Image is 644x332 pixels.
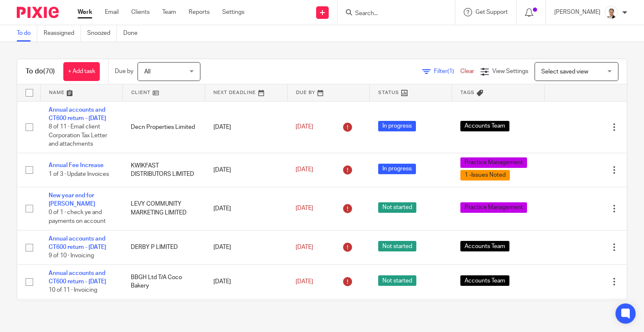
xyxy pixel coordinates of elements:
[296,244,313,250] span: [DATE]
[49,107,106,121] a: Annual accounts and CT600 return - [DATE]
[49,124,107,147] span: 8 of 11 · Email client Corporation Tax Letter and attachments
[460,275,509,286] span: Accounts Team
[26,67,55,76] h1: To do
[605,6,618,19] img: Untitled%20(5%20%C3%97%205%20cm)%20(2).png
[87,25,117,42] a: Snoozed
[49,253,94,259] span: 9 of 10 · Invoicing
[49,236,106,250] a: Annual accounts and CT600 return - [DATE]
[222,8,244,16] a: Settings
[49,171,109,177] span: 1 of 3 · Update Invoices
[162,8,176,16] a: Team
[378,121,416,131] span: In progress
[205,187,287,230] td: [DATE]
[17,7,59,18] img: Pixie
[115,67,133,76] p: Due by
[49,270,106,285] a: Annual accounts and CT600 return - [DATE]
[296,279,313,285] span: [DATE]
[49,210,106,225] span: 0 of 1 · check ye and payments on account
[78,8,92,16] a: Work
[354,10,430,18] input: Search
[475,9,508,15] span: Get Support
[492,68,528,74] span: View Settings
[460,170,510,180] span: 1 -Issues Noted
[434,68,460,74] span: Filter
[105,8,119,16] a: Email
[122,230,205,264] td: DERBY P LIMITED
[460,157,527,168] span: Practice Management
[541,69,588,75] span: Select saved view
[460,121,509,131] span: Accounts Team
[554,8,600,16] p: [PERSON_NAME]
[460,90,475,95] span: Tags
[296,206,313,212] span: [DATE]
[43,68,55,75] span: (70)
[44,25,81,42] a: Reassigned
[378,241,416,251] span: Not started
[144,69,151,75] span: All
[122,187,205,230] td: LEVY COMMUNITY MARKETING LIMITED
[17,25,37,42] a: To do
[205,153,287,187] td: [DATE]
[378,164,416,174] span: In progress
[63,62,100,81] a: + Add task
[460,202,527,213] span: Practice Management
[122,264,205,299] td: BBGH Ltd T/A Coco Bakery
[122,153,205,187] td: KWIKFAST DISTRIBUTORS LIMITED
[189,8,210,16] a: Reports
[49,162,104,168] a: Annual Fee Increase
[447,68,454,74] span: (1)
[123,25,144,42] a: Done
[131,8,150,16] a: Clients
[460,68,474,74] a: Clear
[205,101,287,153] td: [DATE]
[296,167,313,173] span: [DATE]
[49,288,97,293] span: 10 of 11 · Invoicing
[378,202,416,213] span: Not started
[460,241,509,251] span: Accounts Team
[205,264,287,299] td: [DATE]
[378,275,416,286] span: Not started
[296,124,313,130] span: [DATE]
[49,193,95,207] a: New year end for [PERSON_NAME]
[122,101,205,153] td: Decn Properties Limited
[205,230,287,264] td: [DATE]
